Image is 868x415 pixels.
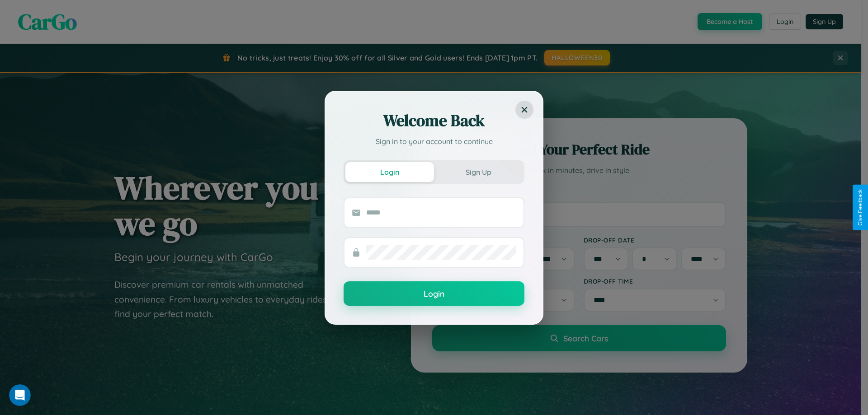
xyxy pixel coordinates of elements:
[344,136,524,147] p: Sign in to your account to continue
[345,162,434,182] button: Login
[434,162,523,182] button: Sign Up
[9,384,31,406] iframe: Intercom live chat
[344,110,524,131] h2: Welcome Back
[344,281,524,306] button: Login
[857,189,863,226] div: Give Feedback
